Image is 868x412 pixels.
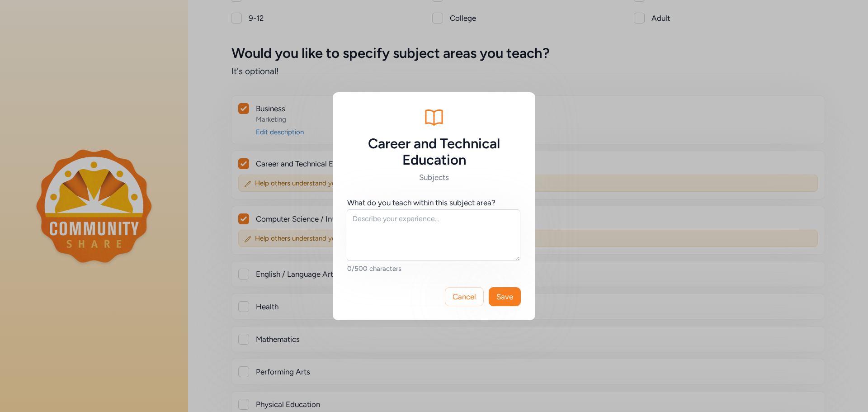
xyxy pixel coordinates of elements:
[489,287,521,306] button: Save
[453,291,476,302] span: Cancel
[347,265,401,273] span: 0/500 characters
[496,291,513,302] span: Save
[347,172,521,183] h6: Subjects
[445,287,484,306] button: Cancel
[347,197,495,208] div: What do you teach within this subject area?
[347,136,521,168] h5: Career and Technical Education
